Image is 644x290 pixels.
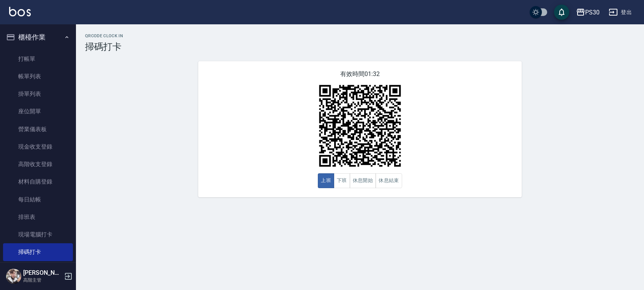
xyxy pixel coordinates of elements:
[554,5,569,20] button: save
[3,191,73,208] a: 每日結帳
[376,173,402,188] button: 休息結束
[573,5,603,20] button: PS30
[9,7,31,16] img: Logo
[85,33,635,38] h2: QRcode Clock In
[3,208,73,226] a: 排班表
[23,269,62,277] h5: [PERSON_NAME]
[3,138,73,155] a: 現金收支登錄
[3,173,73,190] a: 材料自購登錄
[85,41,635,52] h3: 掃碼打卡
[3,226,73,243] a: 現場電腦打卡
[3,155,73,173] a: 高階收支登錄
[6,269,21,284] img: Person
[3,120,73,138] a: 營業儀表板
[350,173,376,188] button: 休息開始
[3,85,73,103] a: 掛單列表
[334,173,350,188] button: 下班
[23,277,62,284] p: 高階主管
[3,243,73,261] a: 掃碼打卡
[606,5,635,19] button: 登出
[3,50,73,68] a: 打帳單
[3,27,73,47] button: 櫃檯作業
[198,61,522,197] div: 有效時間 01:32
[3,103,73,120] a: 座位開單
[585,8,600,17] div: PS30
[3,68,73,85] a: 帳單列表
[318,173,334,188] button: 上班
